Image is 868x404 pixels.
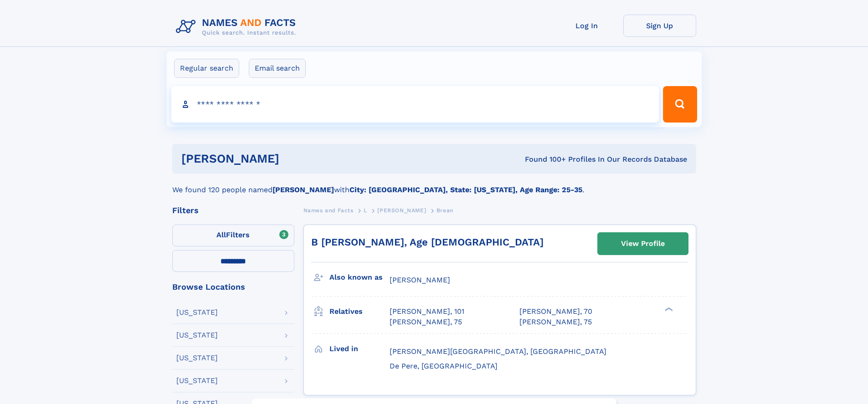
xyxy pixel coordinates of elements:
[329,341,390,357] h3: Lived in
[598,233,688,255] a: View Profile
[390,276,450,284] span: [PERSON_NAME]
[390,307,464,317] a: [PERSON_NAME], 101
[176,354,218,362] div: [US_STATE]
[364,205,367,216] a: L
[181,153,402,164] h1: [PERSON_NAME]
[329,270,390,285] h3: Also known as
[402,154,687,164] div: Found 100+ Profiles In Our Records Database
[519,307,592,317] a: [PERSON_NAME], 70
[171,86,659,123] input: search input
[663,86,697,123] button: Search Button
[172,206,294,215] div: Filters
[174,59,239,78] label: Regular search
[172,174,696,195] div: We found 120 people named with .
[390,317,462,327] a: [PERSON_NAME], 75
[272,185,334,194] b: [PERSON_NAME]
[349,185,582,194] b: City: [GEOGRAPHIC_DATA], State: [US_STATE], Age Range: 25-35
[172,283,294,291] div: Browse Locations
[377,207,426,214] span: [PERSON_NAME]
[663,307,673,312] div: ❯
[172,15,303,39] img: Logo Names and Facts
[216,230,226,239] span: All
[311,236,544,248] a: B [PERSON_NAME], Age [DEMOGRAPHIC_DATA]
[172,225,294,246] label: Filters
[176,309,218,316] div: [US_STATE]
[519,317,592,327] a: [PERSON_NAME], 75
[377,205,426,216] a: [PERSON_NAME]
[364,207,367,214] span: L
[621,233,665,254] div: View Profile
[390,347,606,356] span: [PERSON_NAME][GEOGRAPHIC_DATA], [GEOGRAPHIC_DATA]
[623,15,696,37] a: Sign Up
[437,207,453,214] span: Brean
[550,15,623,37] a: Log In
[176,377,218,384] div: [US_STATE]
[176,332,218,339] div: [US_STATE]
[303,205,354,216] a: Names and Facts
[249,59,306,78] label: Email search
[329,304,390,319] h3: Relatives
[390,362,498,370] span: De Pere, [GEOGRAPHIC_DATA]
